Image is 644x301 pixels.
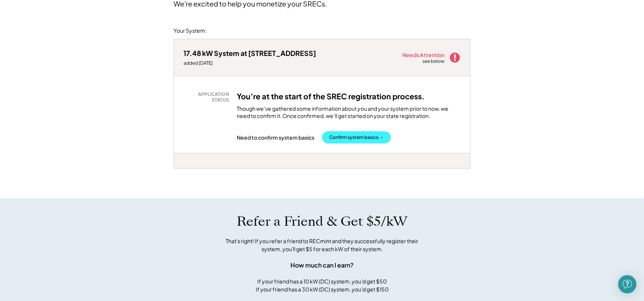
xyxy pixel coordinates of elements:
[183,60,316,66] div: added [DATE]
[290,261,354,270] div: How much can I earn?
[237,105,461,120] div: Though we’ve gathered some information about you and your system prior to now, we need to confirm...
[322,131,391,143] button: Confirm system basics →
[187,91,229,103] div: APPLICATION STATUS
[237,134,314,141] div: Need to confirm system basics
[422,58,445,65] div: see below
[217,237,427,253] div: That's right! If you refer a friend to RECmint and they successfully register their system, you'l...
[174,169,199,172] div: oauvddcn - MD 1.5x (BT)
[183,49,316,57] div: 17.48 kW System at [STREET_ADDRESS]
[237,213,407,229] h1: Refer a Friend & Get $5/kW
[618,275,636,293] div: Open Intercom Messenger
[256,277,389,293] div: If your friend has a 10 kW (DC) system, you'd get $50 If your friend has a 30 kW (DC) system, you...
[237,91,425,101] h3: You’re at the start of the SREC registration process.
[402,52,445,57] div: Needs Attention
[174,27,207,35] div: Your System:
